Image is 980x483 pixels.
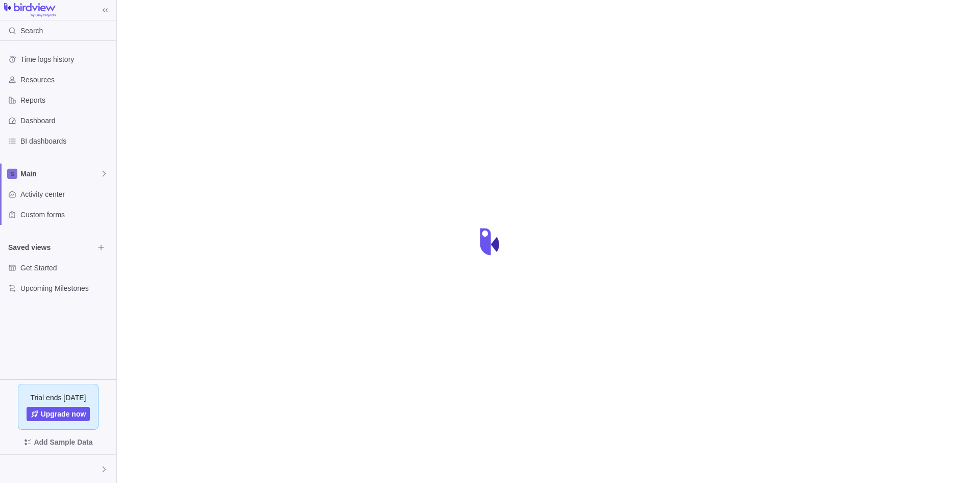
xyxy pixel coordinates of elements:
span: Time logs history [20,54,112,64]
span: Dashboard [20,116,112,126]
span: Resources [20,75,112,85]
span: Main [20,169,100,179]
img: logo [4,3,56,17]
span: Trial ends [DATE] [31,393,86,403]
span: Search [20,26,43,36]
span: BI dashboards [20,136,112,146]
span: Reports [20,95,112,105]
span: Saved views [8,242,94,252]
span: Add Sample Data [34,436,92,448]
div: loading [470,221,510,262]
span: Browse views [94,240,108,255]
span: Activity center [20,189,112,199]
span: Get Started [20,263,112,273]
span: Upgrade now [41,409,86,419]
span: Add Sample Data [8,434,108,450]
div: Pavel Pachobut [6,463,18,475]
a: Upgrade now [27,407,90,421]
img: Show [6,465,18,473]
span: Upcoming Milestones [20,283,112,293]
span: Custom forms [20,210,112,220]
